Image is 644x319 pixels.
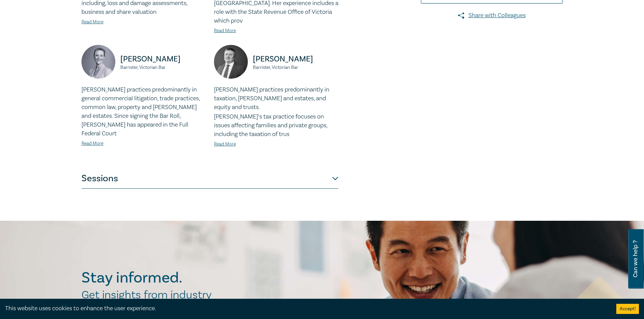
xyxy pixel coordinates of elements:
[81,85,206,138] p: [PERSON_NAME] practices predominantly in general commercial litigation, trade practices, common l...
[214,28,236,34] a: Read More
[81,269,241,287] h2: Stay informed.
[214,85,338,112] p: [PERSON_NAME] practices predominantly in taxation, [PERSON_NAME] and estates, and equity and trusts.
[5,304,606,313] div: This website uses cookies to enhance the user experience.
[214,112,338,139] p: [PERSON_NAME]’s tax practice focuses on issues affecting families and private groups, including t...
[214,45,248,79] img: https://s3.ap-southeast-2.amazonaws.com/leo-cussen-store-production-content/Contacts/Adam%20Craig...
[81,168,338,189] button: Sessions
[81,19,103,25] a: Read More
[616,304,639,314] button: Accept cookies
[253,65,338,70] small: Barrister, Victorian Bar
[81,45,115,79] img: https://s3.ap-southeast-2.amazonaws.com/leo-cussen-store-production-content/Contacts/Tamara%20Qui...
[421,11,563,20] a: Share with Colleagues
[632,233,639,285] span: Can we help ?
[214,141,236,147] a: Read More
[253,54,338,64] p: [PERSON_NAME]
[120,65,206,70] small: Barrister, Victorian Bar
[81,140,103,147] a: Read More
[120,54,206,64] p: [PERSON_NAME]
